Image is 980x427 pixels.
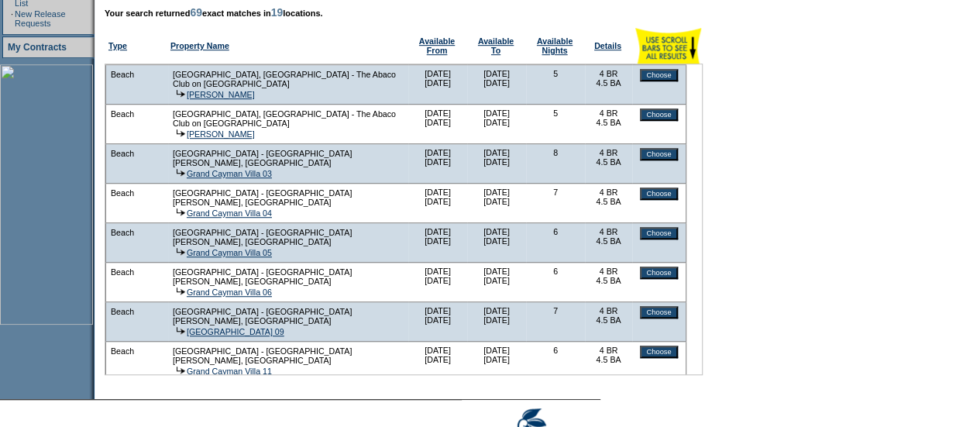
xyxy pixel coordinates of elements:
[526,263,585,302] td: 6
[105,9,323,18] span: Your search returned exact matches in locations.
[110,227,135,238] td: Beach
[110,148,135,159] td: Beach
[594,41,621,50] a: Details
[110,188,135,198] td: Beach
[408,184,467,223] td: [DATE] [DATE]
[526,342,585,381] td: 6
[537,36,573,55] b: Available Nights
[526,184,585,223] td: 7
[271,6,284,19] span: 19
[640,267,677,279] input: Choose
[170,41,229,50] a: Property Name
[640,306,677,319] input: Choose
[419,36,455,55] a: AvailableFrom
[408,144,467,184] td: [DATE] [DATE]
[172,227,404,247] td: [GEOGRAPHIC_DATA] - [GEOGRAPHIC_DATA][PERSON_NAME], [GEOGRAPHIC_DATA]
[526,223,585,263] td: 6
[187,288,272,297] a: Grand Cayman Villa 06
[408,223,467,263] td: [DATE] [DATE]
[187,129,255,139] a: [PERSON_NAME]
[526,302,585,342] td: 7
[110,346,135,356] td: Beach
[596,267,621,285] nobr: 4 BR 4.5 BA
[537,36,573,55] a: AvailableNights
[635,28,701,64] img: scroll.gif
[640,69,677,81] input: Choose
[11,9,13,28] td: ·
[526,105,585,144] td: 5
[467,223,526,263] td: [DATE] [DATE]
[408,342,467,381] td: [DATE] [DATE]
[640,188,677,200] input: Choose
[110,267,135,277] td: Beach
[467,65,526,105] td: [DATE] [DATE]
[408,105,467,144] td: [DATE] [DATE]
[187,248,272,257] a: Grand Cayman Villa 05
[640,108,677,121] input: Choose
[467,263,526,302] td: [DATE] [DATE]
[526,144,585,184] td: 8
[108,41,127,50] a: Type
[172,69,404,89] td: [GEOGRAPHIC_DATA], [GEOGRAPHIC_DATA] - The Abaco Club on [GEOGRAPHIC_DATA]
[596,188,621,206] nobr: 4 BR 4.5 BA
[596,148,621,167] nobr: 4 BR 4.5 BA
[172,267,404,287] td: [GEOGRAPHIC_DATA] - [GEOGRAPHIC_DATA][PERSON_NAME], [GEOGRAPHIC_DATA]
[526,65,585,105] td: 5
[596,69,621,88] nobr: 4 BR 4.5 BA
[467,105,526,144] td: [DATE] [DATE]
[187,90,255,99] a: [PERSON_NAME]
[408,65,467,105] td: [DATE] [DATE]
[596,306,621,325] nobr: 4 BR 4.5 BA
[478,36,514,55] a: AvailableTo
[408,263,467,302] td: [DATE] [DATE]
[187,367,272,376] a: Grand Cayman Villa 11
[187,169,272,178] a: Grand Cayman Villa 03
[187,327,284,336] a: [GEOGRAPHIC_DATA] 09
[596,346,621,364] nobr: 4 BR 4.5 BA
[408,302,467,342] td: [DATE] [DATE]
[187,208,272,218] a: Grand Cayman Villa 04
[467,342,526,381] td: [DATE] [DATE]
[640,346,677,358] input: Choose
[467,144,526,184] td: [DATE] [DATE]
[172,108,404,129] td: [GEOGRAPHIC_DATA], [GEOGRAPHIC_DATA] - The Abaco Club on [GEOGRAPHIC_DATA]
[15,9,65,28] a: New Release Requests
[172,306,404,326] td: [GEOGRAPHIC_DATA] - [GEOGRAPHIC_DATA][PERSON_NAME], [GEOGRAPHIC_DATA]
[110,108,135,119] td: Beach
[172,346,404,366] td: [GEOGRAPHIC_DATA] - [GEOGRAPHIC_DATA][PERSON_NAME], [GEOGRAPHIC_DATA]
[640,148,677,160] input: Choose
[478,36,514,55] b: Available To
[110,69,135,80] td: Beach
[640,227,677,239] input: Choose
[172,188,404,208] td: [GEOGRAPHIC_DATA] - [GEOGRAPHIC_DATA][PERSON_NAME], [GEOGRAPHIC_DATA]
[419,36,455,55] b: Available From
[8,42,67,53] a: My Contracts
[190,6,202,19] span: 69
[596,227,621,246] nobr: 4 BR 4.5 BA
[467,184,526,223] td: [DATE] [DATE]
[172,148,404,168] td: [GEOGRAPHIC_DATA] - [GEOGRAPHIC_DATA][PERSON_NAME], [GEOGRAPHIC_DATA]
[596,108,621,127] nobr: 4 BR 4.5 BA
[467,302,526,342] td: [DATE] [DATE]
[110,306,135,317] td: Beach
